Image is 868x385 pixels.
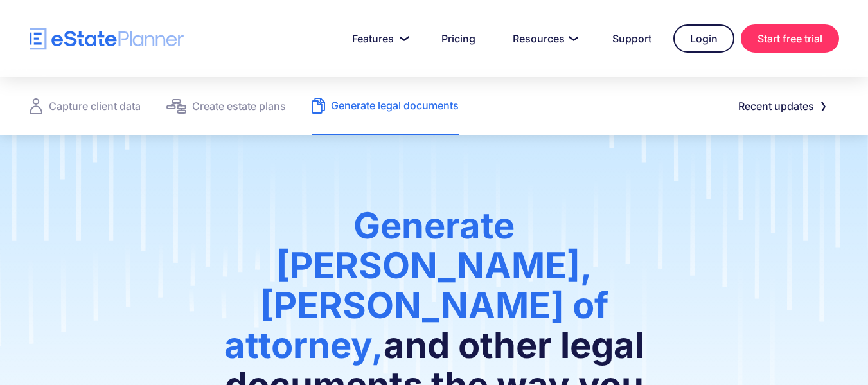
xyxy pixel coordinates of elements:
[738,97,814,115] div: Recent updates
[497,26,590,51] a: Resources
[30,28,184,50] a: home
[166,77,286,135] a: Create estate plans
[49,97,141,115] div: Capture client data
[30,77,141,135] a: Capture client data
[741,24,839,53] a: Start free trial
[597,26,667,51] a: Support
[224,204,608,367] span: Generate [PERSON_NAME], [PERSON_NAME] of attorney,
[192,97,286,115] div: Create estate plans
[331,96,459,114] div: Generate legal documents
[312,77,459,135] a: Generate legal documents
[426,26,491,51] a: Pricing
[673,24,734,53] a: Login
[723,93,839,119] a: Recent updates
[337,26,420,51] a: Features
